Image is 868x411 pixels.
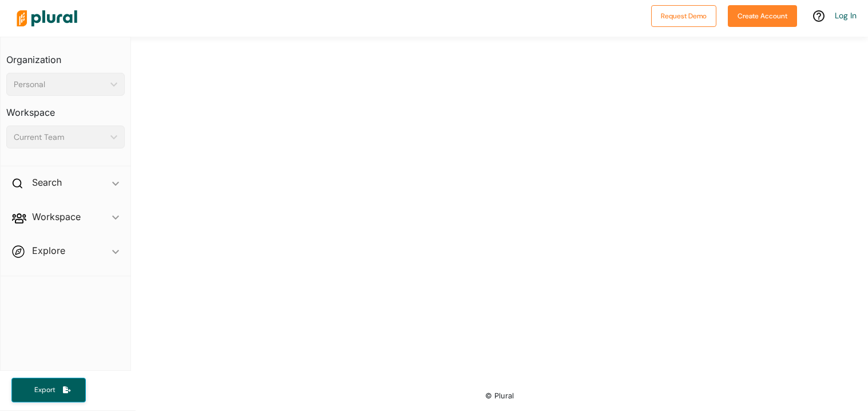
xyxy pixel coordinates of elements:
a: Log In [835,10,857,21]
button: Request Demo [651,5,716,27]
h3: Workspace [6,96,125,121]
a: Create Account [728,9,797,21]
span: Export [26,385,63,395]
small: © Plural [485,392,514,400]
h2: Search [32,176,62,189]
h3: Organization [6,43,125,68]
button: Export [11,378,86,402]
div: Personal [14,79,106,91]
button: Create Account [728,5,797,27]
div: Current Team [14,131,106,143]
a: Request Demo [651,9,716,21]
